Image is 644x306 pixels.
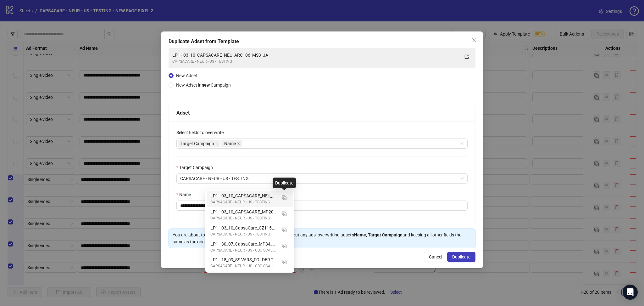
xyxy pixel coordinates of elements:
span: close [215,142,219,145]
img: Duplicate [282,195,286,200]
div: Duplicate Adset from Template [169,38,475,45]
strong: Name, Target Campaign [354,232,402,237]
span: Cancel [429,254,442,259]
span: New Adset in Campaign [176,82,231,88]
div: LP1 - 30_07_CapsaCare_MP84_Structure Rewrite 2 _Restore your foot’s protective system - Copy [210,241,277,247]
div: CAPSACARE - NEUR - US - TESTING [210,231,277,237]
span: CAPSACARE - NEUR - US - TESTING [180,174,464,183]
button: Duplicate [279,224,289,235]
div: Duplicate [273,178,296,188]
div: Open Intercom Messenger [623,285,638,300]
img: Duplicate [282,244,286,248]
label: Name [176,191,195,198]
label: Select fields to overwrite [176,129,228,136]
div: CAPSACARE - NEUR - US - CBO SCALING [210,263,277,269]
span: Name [221,140,242,147]
span: Target Campaign [178,140,220,147]
span: export [464,54,469,59]
div: CAPSACARE - NEUR - US - TESTING [172,59,459,65]
div: LP1 - 03_10_CapsaCare_CZ115_NEU_RO [210,224,277,231]
div: LP1 - 03_10_CAPSACARE_MP204_NEU_MR [207,207,293,223]
img: Duplicate [282,260,286,264]
div: LP1 - 03_10_CAPSACARE_MP204_NEU_MR [210,208,277,215]
div: LP1 - 18_09_SS VARS_FOLDER 2_(24_08_CapsaCare_MP105_H4_CV)_AF - Copy 3 [207,255,293,271]
div: LP1 - 12_09_CapsaCare_MP160_Neuropathy_MR - Copy 2 [207,271,293,287]
div: LP1 - 03_10_CAPSACARE_NEU_ARC106_MS3_JA [172,52,459,59]
strong: new [202,82,210,88]
span: close [472,38,477,43]
span: Target Campaign [180,140,214,147]
div: Adset [176,109,468,117]
button: Duplicate [279,256,289,266]
span: New Adset [176,73,197,78]
div: CAPSACARE - NEUR - US - TESTING [210,199,277,205]
strong: duplicate and publish [205,232,248,237]
div: LP1 - 18_09_SS VARS_FOLDER 2_(24_08_CapsaCare_MP105_H4_CV)_AF - Copy 3 [210,256,277,263]
div: LP1 - 03_10_CAPSACARE_NEU_ARC106_MS3_JA [210,192,277,199]
div: LP1 - 03_10_CAPSACARE_NEU_ARC106_MS3_JA [207,191,293,207]
button: Duplicate [279,241,289,251]
input: Name [176,201,468,211]
button: Duplicate [279,208,289,218]
img: Duplicate [282,228,286,232]
img: Duplicate [282,212,286,216]
div: LP1 - 03_10_CapsaCare_CZ115_NEU_RO [207,223,293,239]
span: Name [224,140,236,147]
button: Duplicate [447,252,475,262]
button: Close [469,35,479,45]
div: CAPSACARE - NEUR - US - TESTING [210,215,277,221]
div: LP1 - 30_07_CapsaCare_MP84_Structure Rewrite 2 _Restore your foot’s protective system - Copy [207,239,293,255]
span: Duplicate [452,254,470,259]
label: Target Campaign [176,164,217,171]
span: close [237,142,240,145]
button: Duplicate [279,192,289,202]
div: CAPSACARE - NEUR - US - CBO SCALING [210,247,277,253]
div: You are about to the selected adset without any ads, overwriting adset's and keeping all other fi... [173,231,471,245]
button: Cancel [424,252,447,262]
